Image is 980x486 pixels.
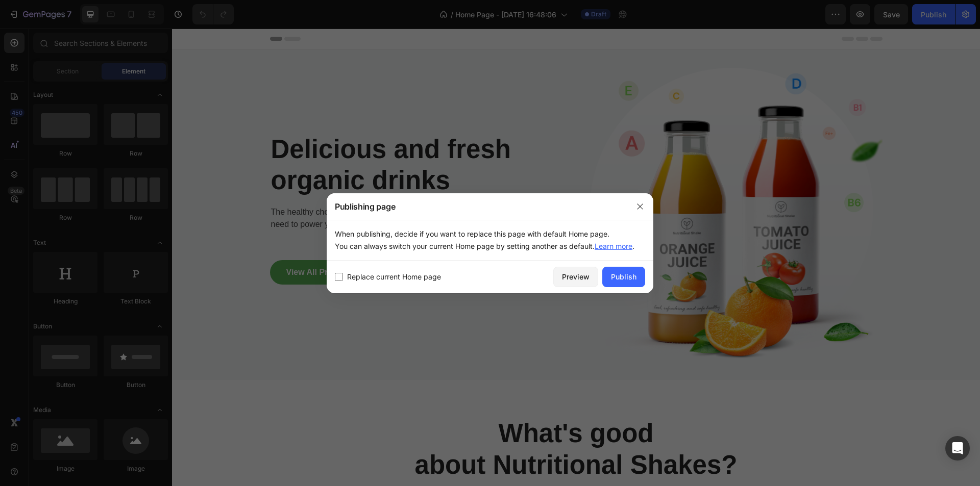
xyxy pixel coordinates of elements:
[553,267,598,287] button: Preview
[98,232,199,256] button: View All Products
[208,238,256,250] p: 258K Bought
[602,267,645,287] button: Publish
[347,271,441,283] span: Replace current Home page
[595,242,632,250] a: Learn more
[327,193,627,220] div: Publishing page
[611,271,636,282] div: Publish
[99,389,709,451] p: What's good about Nutritional Shakes?
[945,436,970,461] div: Open Intercom Messenger
[416,21,710,351] img: Alt Image
[99,177,391,202] p: The healthy choice every morning. Purify your body and get the vitamins you need to power you thr...
[562,271,590,282] div: Preview
[335,228,645,252] p: When publishing, decide if you want to replace this page with default Home page. You can always s...
[99,105,391,167] p: Delicious and fresh organic drinks
[260,240,268,248] img: Alt Image
[114,238,183,250] div: View All Products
